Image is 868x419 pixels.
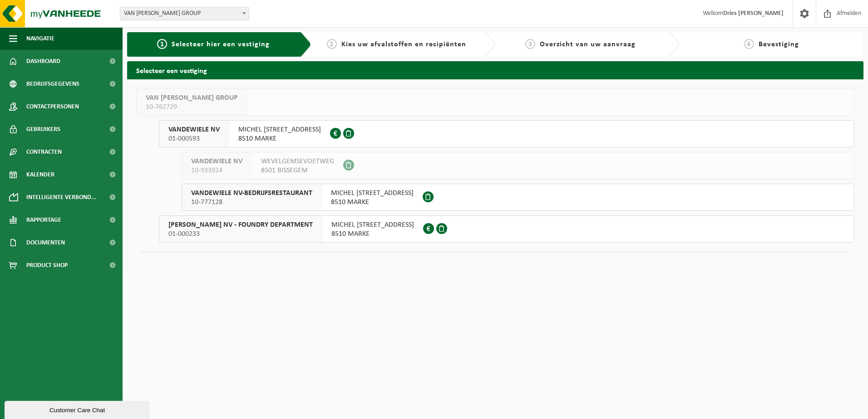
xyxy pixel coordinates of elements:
[157,39,167,49] span: 1
[26,231,65,254] span: Documenten
[168,229,313,239] span: 01-000233
[191,198,312,207] span: 10-777128
[146,93,238,102] span: VAN [PERSON_NAME] GROUP
[540,41,636,48] span: Overzicht van uw aanvraag
[26,50,60,73] span: Dashboard
[723,10,784,17] strong: Dries [PERSON_NAME]
[331,229,414,239] span: 8510 MARKE
[191,166,242,175] span: 10-933924
[26,163,54,186] span: Kalender
[261,157,334,166] span: WEVELGEMSEVOETWEG
[26,73,79,95] span: Bedrijfsgegevens
[191,157,242,166] span: VANDEWIELE NV
[159,215,854,243] button: [PERSON_NAME] NV - FOUNDRY DEPARTMENT 01-000233 MICHEL [STREET_ADDRESS]8510 MARKE
[26,141,62,163] span: Contracten
[26,27,54,50] span: Navigatie
[182,184,854,211] button: VANDEWIELE NV-BEDRIJFSRESTAURANT 10-777128 MICHEL [STREET_ADDRESS]8510 MARKE
[168,220,313,229] span: [PERSON_NAME] NV - FOUNDRY DEPARTMENT
[759,41,799,48] span: Bevestiging
[744,39,754,49] span: 4
[120,7,249,20] span: VAN DE WIELE GROUP
[327,39,337,49] span: 2
[168,125,220,134] span: VANDEWIELE NV
[238,134,321,143] span: 8510 MARKE
[172,41,270,48] span: Selecteer hier een vestiging
[261,166,334,175] span: 8501 BISSEGEM
[127,61,863,79] h2: Selecteer een vestiging
[331,189,414,198] span: MICHEL [STREET_ADDRESS]
[26,186,97,209] span: Intelligente verbond...
[191,189,312,198] span: VANDEWIELE NV-BEDRIJFSRESTAURANT
[146,102,238,112] span: 10-762729
[26,254,68,277] span: Product Shop
[525,39,535,49] span: 3
[159,120,854,147] button: VANDEWIELE NV 01-000593 MICHEL [STREET_ADDRESS]8510 MARKE
[26,209,61,231] span: Rapportage
[331,198,414,207] span: 8510 MARKE
[168,134,220,143] span: 01-000593
[26,95,79,118] span: Contactpersonen
[26,118,60,141] span: Gebruikers
[238,125,321,134] span: MICHEL [STREET_ADDRESS]
[120,7,249,20] span: VAN DE WIELE GROUP
[341,41,466,48] span: Kies uw afvalstoffen en recipiënten
[5,399,152,419] iframe: chat widget
[331,220,414,229] span: MICHEL [STREET_ADDRESS]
